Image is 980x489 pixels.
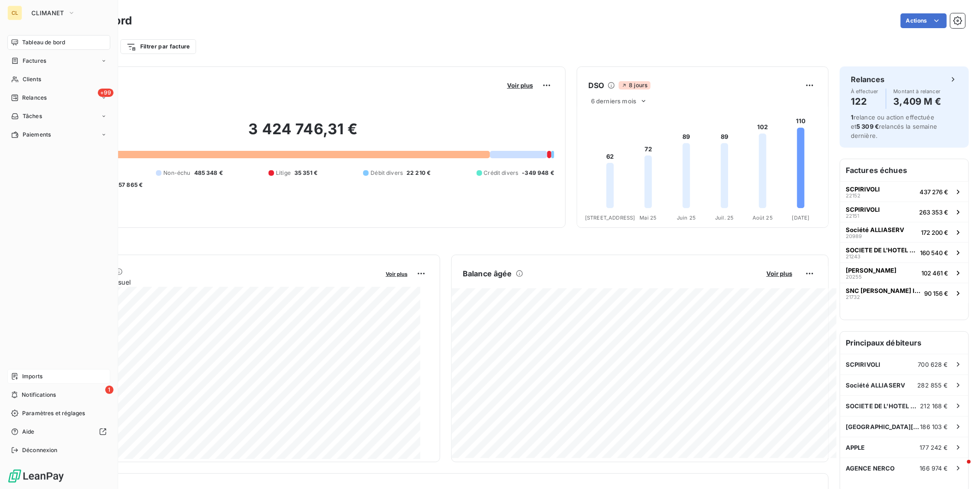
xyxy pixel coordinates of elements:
span: 20989 [846,233,862,239]
span: Voir plus [386,271,407,277]
button: Voir plus [504,81,536,89]
tspan: [DATE] [792,215,810,221]
span: 22 210 € [406,169,430,177]
button: SNC [PERSON_NAME] INVEST HOTELS2173290 156 € [840,283,968,303]
span: SCPIRIVOLI [846,185,880,193]
button: Filtrer par facture [120,39,196,54]
button: Actions [901,13,947,28]
span: relance ou action effectuée et relancés la semaine dernière. [851,113,937,139]
img: Logo LeanPay [7,469,65,483]
span: AGENCE NERCO [846,465,895,472]
span: SCPIRIVOLI [846,361,881,368]
span: 22151 [846,213,859,219]
span: 5 309 € [856,123,879,130]
span: Voir plus [507,82,533,89]
span: 20255 [846,274,862,280]
span: -349 948 € [522,169,554,177]
button: Voir plus [383,269,410,278]
tspan: Mai 25 [640,215,657,221]
span: 263 353 € [919,209,948,216]
span: 700 628 € [918,361,948,368]
span: Relances [22,94,47,102]
span: Paramètres et réglages [22,409,85,417]
button: SOCIETE DE L'HOTEL DU LAC21243160 540 € [840,242,968,262]
button: [PERSON_NAME]20255102 461 € [840,262,968,283]
span: SCPIRIVOLI [846,206,880,213]
button: SCPIRIVOLI22151263 353 € [840,202,968,222]
span: SNC [PERSON_NAME] INVEST HOTELS [846,287,920,294]
h4: 122 [851,94,878,109]
span: APPLE [846,444,865,451]
iframe: Intercom live chat [949,458,971,480]
span: Imports [22,372,42,381]
tspan: Juin 25 [677,215,696,221]
span: -57 865 € [116,181,143,189]
span: Non-échu [163,169,190,177]
span: Aide [22,428,35,436]
span: 21243 [846,254,860,259]
span: Clients [23,75,41,83]
button: Société ALLIASERV20989172 200 € [840,222,968,242]
span: Débit divers [370,169,403,177]
tspan: Août 25 [753,215,773,221]
span: 8 jours [619,81,650,89]
h6: Factures échues [840,159,968,181]
h4: 3,409 M € [894,94,942,109]
button: Voir plus [764,269,795,278]
span: Montant à relancer [894,89,942,94]
span: SOCIETE DE L'HOTEL DU LAC [846,402,920,410]
span: Crédit divers [484,169,519,177]
span: 22152 [846,193,860,198]
span: [GEOGRAPHIC_DATA][PERSON_NAME] INVEST HOTELS [846,423,920,430]
span: 21732 [846,294,860,300]
span: +99 [98,89,114,97]
tspan: Juil. 25 [715,215,734,221]
span: Chiffre d'affaires mensuel [52,277,379,287]
h6: DSO [588,80,604,91]
span: Factures [23,57,46,65]
h2: 3 424 746,31 € [52,120,554,148]
span: 102 461 € [921,269,948,277]
span: SOCIETE DE L'HOTEL DU LAC [846,246,916,254]
h6: Balance âgée [463,268,512,279]
span: Paiements [23,131,51,139]
span: Voir plus [766,270,792,277]
h6: Principaux débiteurs [840,332,968,354]
span: 90 156 € [924,290,948,297]
span: Déconnexion [22,446,58,454]
span: Société ALLIASERV [846,382,906,389]
span: 35 351 € [294,169,317,177]
span: 6 derniers mois [591,97,636,105]
span: 437 276 € [920,188,948,196]
span: Litige [276,169,291,177]
tspan: [STREET_ADDRESS] [585,215,635,221]
span: Notifications [22,391,56,399]
span: 186 103 € [920,423,948,430]
span: Tâches [23,112,42,120]
span: [PERSON_NAME] [846,267,896,274]
span: À effectuer [851,89,878,94]
div: CL [7,6,22,20]
button: SCPIRIVOLI22152437 276 € [840,181,968,202]
span: 177 242 € [920,444,948,451]
span: 1 [851,113,854,121]
span: 166 974 € [920,465,948,472]
a: Aide [7,424,110,439]
span: CLIMANET [31,9,64,17]
span: Tableau de bord [22,38,65,47]
span: Société ALLIASERV [846,226,904,233]
span: 172 200 € [921,229,948,236]
span: 1 [105,386,114,394]
span: 212 168 € [920,402,948,410]
span: 282 855 € [918,382,948,389]
span: 485 348 € [194,169,223,177]
h6: Relances [851,74,884,85]
span: 160 540 € [920,249,948,256]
